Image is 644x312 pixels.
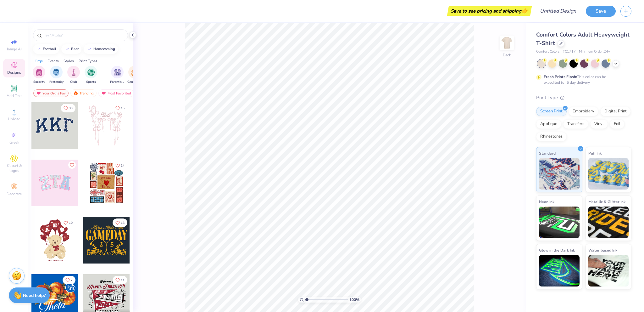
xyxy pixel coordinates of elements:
[71,47,79,51] div: bear
[70,69,77,76] img: Club Image
[101,91,106,95] img: most_fav.gif
[63,276,75,284] button: Like
[539,150,556,156] span: Standard
[86,80,96,84] span: Sports
[70,80,77,84] span: Club
[61,104,75,112] button: Like
[69,107,73,110] span: 33
[539,207,580,238] img: Neon Ink
[610,119,625,129] div: Foil
[536,31,630,47] span: Comfort Colors Adult Heavyweight T-Shirt
[85,66,97,84] div: filter for Sports
[536,94,631,101] div: Print Type
[49,66,64,84] div: filter for Fraternity
[121,107,125,110] span: 15
[131,69,138,76] img: Game Day Image
[536,132,567,141] div: Rhinestones
[588,158,629,190] img: Puff Ink
[87,69,95,76] img: Sports Image
[47,58,59,64] div: Events
[127,66,142,84] div: filter for Game Day
[85,66,97,84] button: filter button
[113,104,127,112] button: Like
[98,89,134,97] div: Most Favorited
[3,163,25,173] span: Clipart & logos
[586,6,616,17] button: Save
[535,5,581,17] input: Untitled Design
[43,32,124,38] input: Try "Alpha"
[536,49,559,54] span: Comfort Colors
[36,69,43,76] img: Sorority Image
[33,44,59,54] button: football
[563,119,588,129] div: Transfers
[33,66,45,84] div: filter for Sorority
[588,198,625,205] span: Metallic & Glitter Ink
[7,47,22,52] span: Image AI
[61,44,81,54] button: bear
[33,80,45,84] span: Sorority
[114,69,121,76] img: Parent's Weekend Image
[539,255,580,286] img: Glow in the Dark Ink
[65,47,70,51] img: trend_line.gif
[501,37,513,49] img: Back
[7,93,22,98] span: Add Text
[563,49,576,54] span: # C1717
[544,74,621,85] div: This color can be expedited for 5 day delivery.
[23,292,46,298] strong: Need help?
[349,297,359,303] span: 100 %
[69,221,73,224] span: 10
[35,58,43,64] div: Orgs
[536,107,567,116] div: Screen Print
[121,164,125,167] span: 14
[9,140,19,145] span: Greek
[49,80,64,84] span: Fraternity
[71,279,73,282] span: 7
[7,70,21,75] span: Designs
[539,247,575,253] span: Glow in the Dark Ink
[70,89,97,97] div: Trending
[539,158,580,190] img: Standard
[588,150,602,156] span: Puff Ink
[449,6,530,16] div: Save to see pricing and shipping
[579,49,610,54] span: Minimum Order: 24 +
[600,107,631,116] div: Digital Print
[67,66,80,84] div: filter for Club
[36,91,41,95] img: most_fav.gif
[33,66,45,84] button: filter button
[503,52,511,58] div: Back
[588,255,629,286] img: Water based Ink
[127,80,142,84] span: Game Day
[536,119,561,129] div: Applique
[79,58,97,64] div: Print Types
[121,279,125,282] span: 11
[121,221,125,224] span: 18
[73,91,78,95] img: trending.gif
[110,66,125,84] div: filter for Parent's Weekend
[7,191,22,196] span: Decorate
[67,66,80,84] button: filter button
[61,218,75,227] button: Like
[33,89,69,97] div: Your Org's Fav
[53,69,60,76] img: Fraternity Image
[113,161,127,170] button: Like
[544,74,577,79] strong: Fresh Prints Flash:
[521,7,528,14] span: 👉
[36,47,42,51] img: trend_line.gif
[569,107,598,116] div: Embroidery
[110,66,125,84] button: filter button
[43,47,56,51] div: football
[87,47,92,51] img: trend_line.gif
[49,66,64,84] button: filter button
[113,218,127,227] button: Like
[590,119,608,129] div: Vinyl
[110,80,125,84] span: Parent's Weekend
[68,161,76,169] button: Like
[588,207,629,238] img: Metallic & Glitter Ink
[127,66,142,84] button: filter button
[64,58,74,64] div: Styles
[539,198,554,205] span: Neon Ink
[8,116,20,122] span: Upload
[113,276,127,284] button: Like
[588,247,617,253] span: Water based Ink
[84,44,118,54] button: homecoming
